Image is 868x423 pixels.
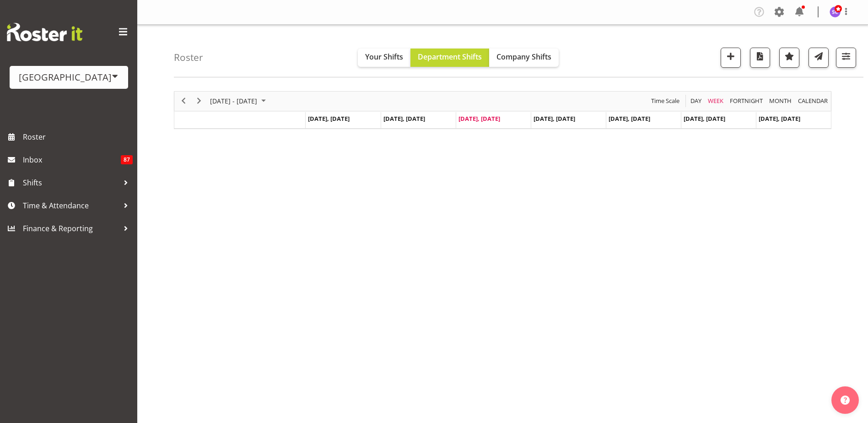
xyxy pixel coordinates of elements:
[797,95,829,107] span: calendar
[836,48,856,68] button: Filter Shifts
[121,155,133,164] span: 87
[768,95,793,107] span: Month
[706,95,725,107] button: Timeline Week
[418,52,482,62] span: Department Shifts
[23,130,133,144] span: Roster
[684,114,725,123] span: [DATE], [DATE]
[308,114,350,123] span: [DATE], [DATE]
[830,6,841,17] img: stephen-cook564.jpg
[23,222,119,235] span: Finance & Reporting
[689,95,703,107] button: Timeline Day
[690,95,702,107] span: Day
[23,153,121,167] span: Inbox
[23,199,119,212] span: Time & Attendance
[23,176,119,190] span: Shifts
[759,114,800,123] span: [DATE], [DATE]
[750,48,770,68] button: Download a PDF of the roster according to the set date range.
[489,49,559,67] button: Company Shifts
[365,52,403,62] span: Your Shifts
[176,92,191,111] div: previous period
[779,48,799,68] button: Highlight an important date within the roster.
[721,48,741,68] button: Add a new shift
[728,95,765,107] button: Fortnight
[174,52,203,63] h4: Roster
[410,49,489,67] button: Department Shifts
[534,114,575,123] span: [DATE], [DATE]
[496,52,551,62] span: Company Shifts
[19,70,119,84] div: [GEOGRAPHIC_DATA]
[191,92,207,111] div: next period
[650,95,681,107] button: Time Scale
[209,95,270,107] button: October 2025
[209,95,258,107] span: [DATE] - [DATE]
[193,95,205,107] button: Next
[650,95,680,107] span: Time Scale
[207,92,271,111] div: Sep 29 - Oct 05, 2025
[609,114,650,123] span: [DATE], [DATE]
[841,396,850,405] img: help-xxl-2.png
[458,114,500,123] span: [DATE], [DATE]
[174,91,831,129] div: Timeline Week of October 1, 2025
[797,95,830,107] button: Month
[707,95,724,107] span: Week
[809,48,829,68] button: Send a list of all shifts for the selected filtered period to all rostered employees.
[358,49,410,67] button: Your Shifts
[729,95,764,107] span: Fortnight
[178,95,190,107] button: Previous
[768,95,793,107] button: Timeline Month
[383,114,425,123] span: [DATE], [DATE]
[7,23,82,41] img: Rosterit website logo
